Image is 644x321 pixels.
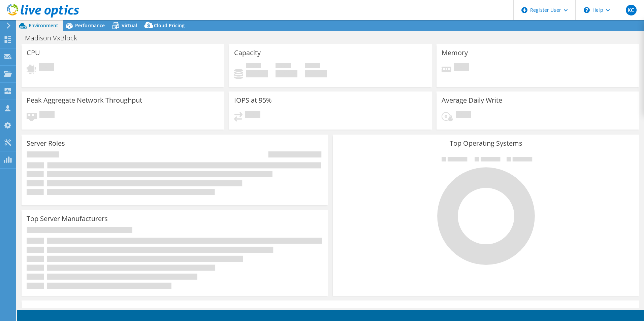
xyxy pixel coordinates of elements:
[27,140,65,147] h3: Server Roles
[456,111,471,120] span: Pending
[442,49,468,57] h3: Memory
[75,22,105,29] span: Performance
[234,97,272,104] h3: IOPS at 95%
[22,34,88,42] h1: Madison VxBlock
[27,49,40,57] h3: CPU
[305,63,320,70] span: Total
[29,22,58,29] span: Environment
[27,215,108,222] h3: Top Server Manufacturers
[276,63,291,70] span: Free
[245,111,260,120] span: Pending
[27,97,142,104] h3: Peak Aggregate Network Throughput
[154,22,185,29] span: Cloud Pricing
[305,70,327,77] h4: 0 GiB
[234,49,261,57] h3: Capacity
[338,140,634,147] h3: Top Operating Systems
[122,22,137,29] span: Virtual
[454,63,469,72] span: Pending
[626,5,637,15] span: KC
[276,70,297,77] h4: 0 GiB
[246,63,261,70] span: Used
[584,7,590,13] svg: \n
[246,70,268,77] h4: 0 GiB
[39,111,55,120] span: Pending
[442,97,502,104] h3: Average Daily Write
[39,63,54,72] span: Pending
